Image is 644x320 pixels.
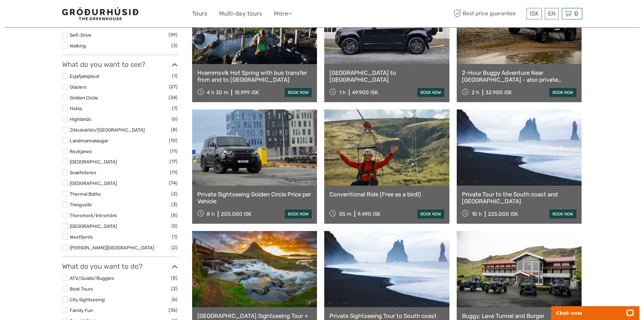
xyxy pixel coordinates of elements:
[70,149,92,154] a: Reykjanes
[358,211,380,217] div: 9.490 ISK
[462,312,577,319] a: Buggy, Lava Tunnel and Burger
[462,191,577,205] a: Private Tour to the South coast and [GEOGRAPHIC_DATA]
[169,306,178,314] span: (36)
[274,9,292,19] a: More
[329,69,444,83] a: [GEOGRAPHIC_DATA] to [GEOGRAPHIC_DATA]
[197,191,312,205] a: Private Sightseeing Golden Circle Price per Vehicle
[70,297,105,302] a: City Sightseeing
[169,94,178,101] span: (34)
[549,210,576,219] a: book now
[172,295,178,303] span: (6)
[171,274,178,282] span: (8)
[70,286,93,292] a: Boat Tours
[70,138,108,143] a: Landmannalaugar
[70,116,91,122] a: Highlands
[462,69,577,83] a: 2-Hour Buggy Adventure Near [GEOGRAPHIC_DATA] - also private option
[70,170,96,175] a: Snæfellsnes
[172,233,178,241] span: (1)
[70,275,114,281] a: ATV/Quads/Buggies
[70,95,98,100] a: Golden Circle
[219,9,262,19] a: Multi-day tours
[573,10,579,17] span: 0
[169,136,178,144] span: (10)
[207,89,228,96] span: 4 h 30 m
[169,179,178,187] span: (74)
[171,201,178,208] span: (3)
[285,88,312,97] a: book now
[170,147,178,155] span: (11)
[170,158,178,166] span: (17)
[70,84,87,90] a: Glaciers
[549,88,576,97] a: book now
[70,73,99,79] a: Eyjafjallajökull
[62,7,138,20] img: 1578-341a38b5-ce05-4595-9f3d-b8aa3718a0b3_logo_small.jpg
[169,83,178,91] span: (27)
[207,211,215,217] span: 8 h
[172,115,178,123] span: (6)
[70,191,101,197] a: Thermal Baths
[70,202,92,207] a: Thingvellir
[171,211,178,219] span: (8)
[234,89,259,96] div: 15.999 ISK
[197,69,312,83] a: Hvammsvík Hot Spring with bus transfer from and to [GEOGRAPHIC_DATA]
[62,60,178,69] h3: What do you want to see?
[70,127,145,133] a: Jökulsárlón/[GEOGRAPHIC_DATA]
[172,72,178,80] span: (1)
[169,31,178,39] span: (59)
[339,89,346,96] span: 1 h
[221,211,251,217] div: 205.000 ISK
[70,223,117,229] a: [GEOGRAPHIC_DATA]
[70,213,117,218] a: Thorsmork/Þórsmörk
[452,8,525,19] span: Best price guarantee
[352,89,378,96] div: 49.900 ISK
[172,104,178,112] span: (1)
[472,89,479,96] span: 2 h
[417,88,444,97] a: book now
[171,190,178,198] span: (2)
[70,245,154,250] a: [PERSON_NAME][GEOGRAPHIC_DATA]
[192,9,207,19] a: Tours
[171,222,178,230] span: (5)
[329,191,444,198] a: Conventional Ride (Free as a bird!)
[62,262,178,270] h3: What do you want to do?
[488,211,518,217] div: 225.000 ISK
[545,8,559,19] div: EN
[547,298,644,320] iframe: LiveChat chat widget
[70,159,117,165] a: [GEOGRAPHIC_DATA]
[171,285,178,293] span: (2)
[70,180,117,186] a: [GEOGRAPHIC_DATA]
[486,89,512,96] div: 32.900 ISK
[70,234,93,240] a: Westfjords
[70,43,86,48] a: Walking
[339,211,351,217] span: 55 m
[171,126,178,134] span: (8)
[171,42,178,50] span: (3)
[70,106,82,111] a: Hekla
[530,10,539,17] span: ISK
[70,32,92,38] a: Self-Drive
[285,210,312,219] a: book now
[70,308,93,313] a: Family Fun
[171,243,178,251] span: (2)
[417,210,444,219] a: book now
[472,211,482,217] span: 10 h
[170,168,178,176] span: (11)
